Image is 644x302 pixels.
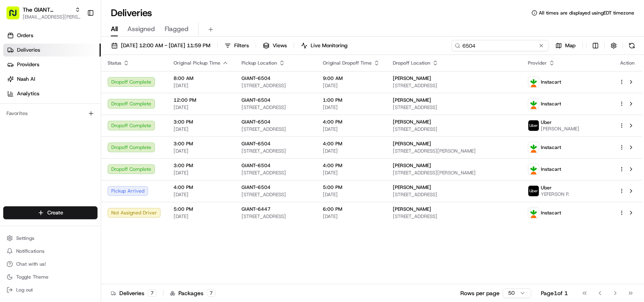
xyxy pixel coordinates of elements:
[76,117,130,125] span: API Documentation
[323,60,372,66] span: Original Dropoff Time
[297,40,351,51] button: Live Monitoring
[323,191,380,198] span: [DATE]
[108,40,214,51] button: [DATE] 12:00 AM - [DATE] 11:59 PM
[174,104,229,111] span: [DATE]
[108,60,121,66] span: Status
[541,79,561,85] span: Instacart
[23,14,80,20] button: [EMAIL_ADDRESS][PERSON_NAME][DOMAIN_NAME]
[323,126,380,132] span: [DATE]
[323,170,380,176] span: [DATE]
[174,60,220,66] span: Original Pickup Time
[17,32,33,39] span: Orders
[80,137,98,143] span: Pylon
[541,166,561,172] span: Instacart
[174,119,229,125] span: 3:00 PM
[3,233,97,244] button: Settings
[111,289,157,297] div: Deliveries
[393,184,431,191] span: [PERSON_NAME]
[17,75,35,83] span: Nash AI
[541,144,561,151] span: Instacart
[3,284,97,296] button: Log out
[241,141,271,147] span: GIANT-6504
[323,162,380,169] span: 4:00 PM
[541,210,561,216] span: Instacart
[528,77,539,87] img: profile_instacart_ahold_partner.png
[234,42,249,49] span: Filters
[16,274,49,280] span: Toggle Theme
[28,85,102,92] div: We're available if you need us!
[57,136,98,143] a: Powered byPylon
[619,60,636,66] div: Action
[165,24,189,34] span: Flagged
[174,213,229,220] span: [DATE]
[17,90,39,97] span: Analytics
[138,80,147,89] button: Start new chat
[393,206,431,212] span: [PERSON_NAME]
[241,184,271,191] span: GIANT-6504
[323,184,380,191] span: 5:00 PM
[174,184,229,191] span: 4:00 PM
[241,213,310,220] span: [STREET_ADDRESS]
[148,289,157,297] div: 7
[23,6,72,14] span: The GIANT Company
[241,97,271,103] span: GIANT-6504
[170,289,216,297] div: Packages
[207,289,216,297] div: 7
[460,289,500,297] p: Rows per page
[241,60,277,66] span: Pickup Location
[241,170,310,176] span: [STREET_ADDRESS]
[393,126,515,132] span: [STREET_ADDRESS]
[323,213,380,220] span: [DATE]
[393,213,515,220] span: [STREET_ADDRESS]
[16,117,62,125] span: Knowledge Base
[323,148,380,154] span: [DATE]
[8,77,23,92] img: 1736555255976-a54dd68f-1ca7-489b-9aae-adbdc363a1c4
[174,75,229,82] span: 8:00 AM
[541,289,568,297] div: Page 1 of 1
[323,97,380,103] span: 1:00 PM
[241,75,271,82] span: GIANT-6504
[552,40,579,51] button: Map
[8,8,24,24] img: Nash
[393,75,431,82] span: [PERSON_NAME]
[311,42,347,49] span: Live Monitoring
[259,40,290,51] button: Views
[221,40,252,51] button: Filters
[127,24,155,34] span: Assigned
[541,191,570,197] span: YEFERSON P.
[393,97,431,103] span: [PERSON_NAME]
[28,77,133,85] div: Start new chat
[241,162,271,169] span: GIANT-6504
[121,42,210,49] span: [DATE] 12:00 AM - [DATE] 11:59 PM
[241,148,310,154] span: [STREET_ADDRESS]
[111,6,152,19] h1: Deliveries
[393,119,431,125] span: [PERSON_NAME]
[241,104,310,111] span: [STREET_ADDRESS]
[241,126,310,132] span: [STREET_ADDRESS]
[541,101,561,107] span: Instacart
[323,75,380,82] span: 9:00 AM
[393,104,515,111] span: [STREET_ADDRESS]
[528,164,539,174] img: profile_instacart_ahold_partner.png
[565,42,576,49] span: Map
[8,118,15,124] div: 📗
[541,126,579,132] span: [PERSON_NAME]
[174,206,229,212] span: 5:00 PM
[393,170,515,176] span: [STREET_ADDRESS][PERSON_NAME]
[273,42,287,49] span: Views
[323,206,380,212] span: 6:00 PM
[47,209,63,216] span: Create
[241,82,310,89] span: [STREET_ADDRESS]
[393,191,515,198] span: [STREET_ADDRESS]
[3,107,97,120] div: Favorites
[539,10,634,16] span: All times are displayed using EDT timezone
[393,60,430,66] span: Dropoff Location
[68,118,75,124] div: 💻
[528,99,539,109] img: profile_instacart_ahold_partner.png
[3,87,101,100] a: Analytics
[3,58,101,71] a: Providers
[528,60,547,66] span: Provider
[17,61,39,68] span: Providers
[174,97,229,103] span: 12:00 PM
